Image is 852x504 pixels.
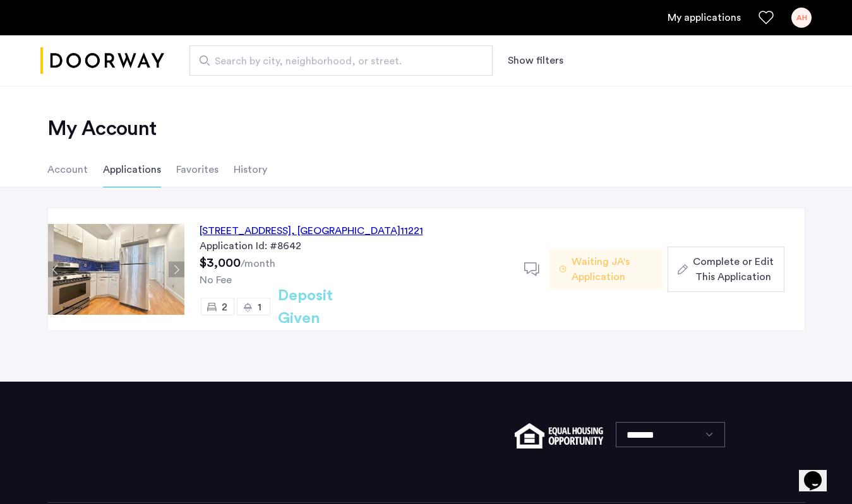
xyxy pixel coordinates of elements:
[200,238,509,254] div: Application Id: #8642
[48,262,64,278] button: Previous apartment
[572,254,652,284] span: Waiting JA's Application
[799,454,839,491] iframe: chat widget
[48,224,184,315] img: Apartment photo
[103,152,161,187] li: Applications
[47,152,88,187] li: Account
[222,302,227,312] span: 2
[176,152,219,187] li: Favorites
[291,226,400,236] span: , [GEOGRAPHIC_DATA]
[668,10,741,25] a: My application
[508,53,563,68] button: Show or hide filters
[200,257,241,269] span: $3,000
[241,259,275,269] sub: /month
[515,423,603,448] img: equal-housing.png
[40,37,164,85] a: Cazamio logo
[278,284,378,330] h2: Deposit Given
[668,247,784,292] button: button
[189,45,493,76] input: Apartment Search
[169,262,184,278] button: Next apartment
[47,116,805,141] h2: My Account
[791,8,812,28] div: AH
[215,54,457,69] span: Search by city, neighborhood, or street.
[616,422,725,447] select: Language select
[258,302,261,312] span: 1
[234,152,267,187] li: History
[40,37,164,85] img: logo
[200,223,423,238] div: [STREET_ADDRESS] 11221
[693,254,774,284] span: Complete or Edit This Application
[200,275,232,285] span: No Fee
[759,10,774,25] a: Favorites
